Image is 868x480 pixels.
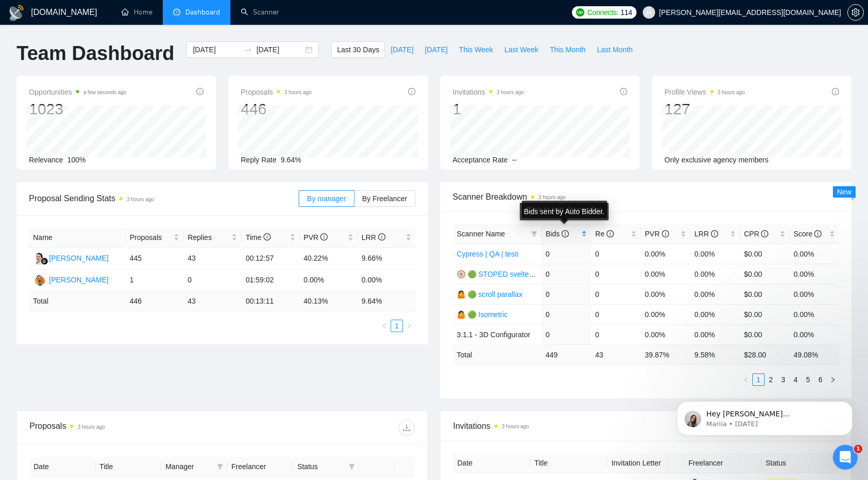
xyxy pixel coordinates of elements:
[33,252,46,265] img: MK
[544,41,591,58] button: This Month
[241,86,312,98] span: Proposals
[358,248,415,269] td: 9.66%
[607,230,614,237] span: info-circle
[595,230,614,238] span: Re
[591,41,638,58] button: Last Month
[453,344,541,365] td: Total
[391,44,413,55] span: [DATE]
[217,463,223,470] span: filter
[814,373,827,386] li: 6
[284,89,312,95] time: 3 hours ago
[33,275,109,283] a: BP[PERSON_NAME]
[126,269,183,291] td: 1
[641,284,690,304] td: 0.00%
[241,248,299,269] td: 00:12:57
[263,233,271,241] span: info-circle
[337,44,379,55] span: Last 30 Days
[281,156,301,164] span: 9.64%
[591,284,641,304] td: 0
[29,86,127,98] span: Opportunities
[529,226,539,242] span: filter
[520,203,609,220] div: Bids sent by Auto Bidder.
[591,304,641,324] td: 0
[362,233,385,242] span: LRR
[67,156,86,164] span: 100%
[459,44,493,55] span: This Week
[847,8,864,17] a: setting
[664,156,769,164] span: Only exclusive agency members
[522,201,607,218] div: Click to sort descending
[690,324,740,344] td: 0.00%
[690,344,740,365] td: 9.58 %
[641,244,690,264] td: 0.00%
[607,453,684,473] th: Invitation Letter
[300,269,358,291] td: 0.00%
[848,8,863,17] span: setting
[690,244,740,264] td: 0.00%
[789,324,839,344] td: 0.00%
[777,373,789,386] li: 3
[127,197,154,202] time: 3 hours ago
[126,291,183,311] td: 446
[398,419,415,436] button: download
[241,156,276,164] span: Reply Rate
[349,463,355,470] span: filter
[645,9,653,16] span: user
[300,291,358,311] td: 40.13 %
[406,323,412,329] span: right
[690,264,740,284] td: 0.00%
[453,99,524,119] div: 1
[165,461,213,472] span: Manager
[320,233,328,241] span: info-circle
[641,344,690,365] td: 39.87 %
[29,192,299,205] span: Proposal Sending Stats
[183,269,241,291] td: 0
[173,8,180,16] span: dashboard
[185,8,220,17] span: Dashboard
[8,5,25,21] img: logo
[541,324,591,344] td: 0
[718,89,745,95] time: 3 hours ago
[126,228,183,248] th: Proposals
[694,230,718,238] span: LRR
[761,230,768,237] span: info-circle
[17,41,174,66] h1: Team Dashboard
[562,230,569,237] span: info-circle
[576,8,584,17] img: upwork-logo.png
[96,457,162,477] th: Title
[740,284,789,304] td: $0.00
[453,190,839,203] span: Scanner Breakdown
[662,230,669,237] span: info-circle
[78,424,105,430] time: 3 hours ago
[29,419,222,436] div: Proposals
[241,99,312,119] div: 446
[641,324,690,344] td: 0.00%
[161,457,227,477] th: Manager
[391,320,403,332] li: 1
[685,453,762,473] th: Freelancer
[541,264,591,284] td: 0
[740,344,789,365] td: $ 28.00
[362,194,407,203] span: By Freelancer
[297,461,345,472] span: Status
[183,291,241,311] td: 43
[49,274,109,286] div: [PERSON_NAME]
[425,44,447,55] span: [DATE]
[41,258,48,265] img: gigradar-bm.png
[591,264,641,284] td: 0
[740,264,789,284] td: $0.00
[546,230,569,238] span: Bids
[244,46,252,54] span: swap-right
[245,233,270,242] span: Time
[621,7,632,18] span: 114
[690,304,740,324] td: 0.00%
[419,41,453,58] button: [DATE]
[814,230,822,237] span: info-circle
[300,248,358,269] td: 40.22%
[765,374,777,385] a: 2
[833,445,858,470] iframe: Intercom live chat
[453,156,508,164] span: Acceptance Rate
[457,290,522,298] a: 🤷 🟢 scroll parallax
